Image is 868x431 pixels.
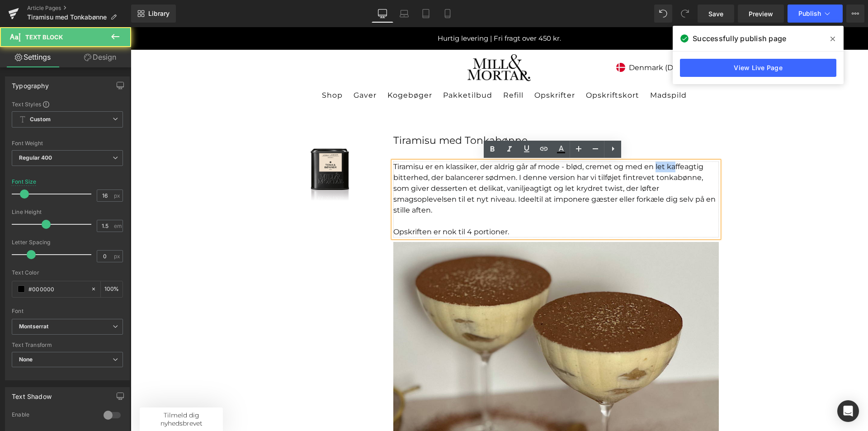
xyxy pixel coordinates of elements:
[495,36,558,45] span: Denmark (DKK)
[263,106,588,121] div: Tiramisu med Tonkabønne
[337,27,400,54] img: Mill & Mortar
[676,5,694,23] button: Redo
[393,5,415,23] a: Laptop
[25,33,63,41] span: Text Block
[308,59,366,77] a: Pakketilbud
[738,5,784,23] a: Preview
[27,14,107,21] span: Tiramisu med Tonkabønne
[114,253,122,259] span: px
[558,37,565,43] img: down.png
[788,5,843,23] button: Publish
[172,119,226,174] img: Tonkabønner, ØKO
[263,200,378,209] font: Opskriften er nok til 4 portioner.
[399,59,449,77] a: Opskrifter
[19,356,33,363] b: None
[437,5,458,23] a: Mobile
[28,284,86,294] input: Color
[67,47,133,67] a: Design
[483,27,567,54] a: Denmark (DKK)
[114,193,122,199] span: px
[263,168,585,187] span: til at imponere gæster eller forkæle dig selv på en stille aften.
[12,140,123,147] div: Font Weight
[585,27,592,54] button: Open cart
[708,9,723,19] span: Save
[486,36,495,45] img: denmark.png
[137,2,600,20] p: Hurtig levering | Fri fragt over 450 kr.
[798,10,821,17] span: Publish
[846,5,864,23] button: More
[654,5,672,23] button: Undo
[693,33,786,44] span: Successfully publish page
[12,342,123,348] div: Text Transform
[252,59,306,77] a: Kogebøger
[415,5,437,23] a: Tablet
[451,59,513,77] a: Opskriftskort
[12,388,52,400] div: Text Shadow
[837,400,859,422] div: Open Intercom Messenger
[12,100,123,108] div: Text Styles
[368,59,397,77] a: Refill
[19,323,48,331] i: Montserrat
[30,116,51,123] b: Custom
[582,27,594,54] a: Open cart
[12,77,49,90] div: Typography
[749,9,773,19] span: Preview
[101,281,123,297] div: %
[680,59,836,77] a: View Live Page
[12,270,123,276] div: Text Color
[12,308,123,314] div: Font
[12,179,37,185] div: Font Size
[19,154,52,161] b: Regular 400
[12,209,123,215] div: Line Height
[218,59,250,77] a: Gaver
[114,223,122,229] span: em
[148,9,170,18] span: Library
[187,59,217,77] a: Shop
[569,27,580,54] button: SØG
[27,5,131,12] a: Article Pages
[131,5,176,23] a: New Library
[12,411,94,421] div: Enable
[515,59,561,77] a: Madspild
[372,5,393,23] a: Desktop
[263,135,573,176] font: Tiramisu er en klassiker, der aldrig går af mode - blød, cremet og med en let kaffeagtig bitterhe...
[12,239,123,246] div: Letter Spacing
